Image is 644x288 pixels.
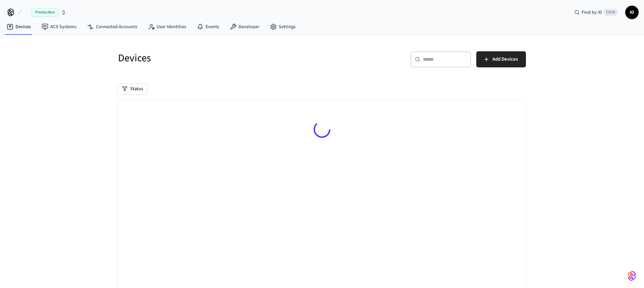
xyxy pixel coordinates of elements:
[143,21,192,33] a: User Identities
[626,6,638,18] span: IO
[582,9,602,16] span: Find by ID
[628,271,636,281] img: SeamLogoGradient.69752ec5.svg
[118,51,318,65] h5: Devices
[32,8,58,17] span: Production
[1,21,36,33] a: Devices
[82,21,143,33] a: Connected Accounts
[224,21,265,33] a: Developer
[569,6,623,18] div: Find by IDCtrl K
[476,51,526,67] button: Add Devices
[192,21,224,33] a: Events
[604,9,617,16] span: Ctrl K
[118,83,147,94] button: Status
[492,55,518,64] span: Add Devices
[265,21,301,33] a: Settings
[625,6,639,19] button: IO
[36,21,82,33] a: ACS Systems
